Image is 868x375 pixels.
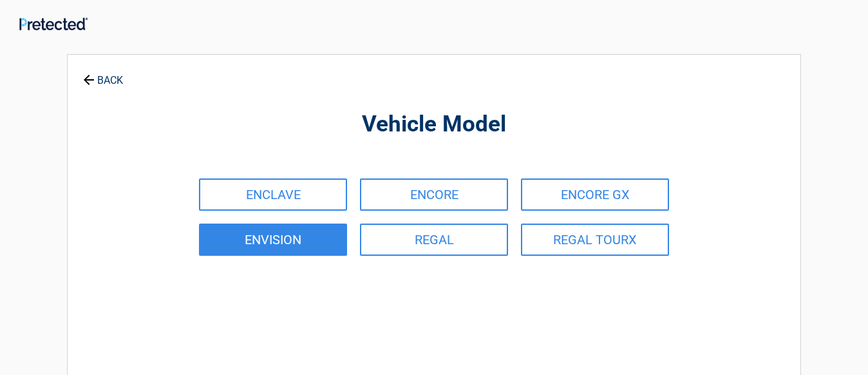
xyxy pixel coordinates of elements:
[199,224,347,256] a: ENVISION
[80,63,126,86] a: BACK
[138,110,730,140] h2: Vehicle Model
[19,17,88,30] img: Main Logo
[360,224,508,256] a: REGAL
[521,178,669,211] a: ENCORE GX
[521,224,669,256] a: REGAL TOURX
[360,178,508,211] a: ENCORE
[199,178,347,211] a: ENCLAVE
